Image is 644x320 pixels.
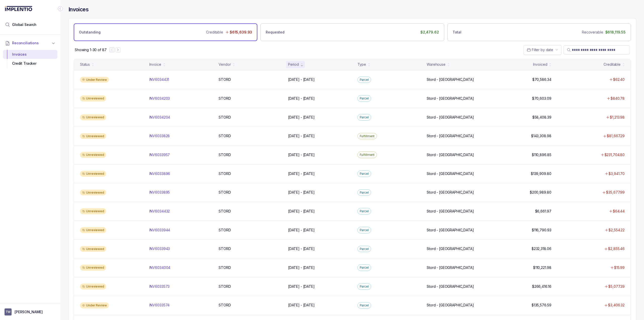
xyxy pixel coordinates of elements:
[219,133,231,138] p: STORD
[68,6,89,13] h4: Invoices
[427,190,474,195] p: Stord - [GEOGRAPHIC_DATA]
[603,62,621,67] div: Creditable
[614,265,625,270] p: $15.99
[288,133,315,138] p: [DATE] - [DATE]
[80,265,106,271] div: Unreviewed
[288,77,315,82] p: [DATE] - [DATE]
[532,152,551,157] p: $110,896.85
[420,30,439,35] p: $2,479.62
[427,62,446,67] div: Warehouse
[288,209,315,214] p: [DATE] - [DATE]
[288,96,315,101] p: [DATE] - [DATE]
[80,95,106,101] div: Unreviewed
[606,190,625,195] p: $35,677.99
[610,115,625,120] p: $1,213.98
[288,303,315,308] p: [DATE] - [DATE]
[80,246,106,252] div: Unreviewed
[427,265,474,270] p: Stord - [GEOGRAPHIC_DATA]
[206,30,223,35] p: Creditable
[608,303,625,308] p: $3,406.32
[360,77,369,82] p: Parcel
[80,208,106,214] div: Unreviewed
[360,303,369,308] p: Parcel
[427,228,474,233] p: Stord - [GEOGRAPHIC_DATA]
[532,228,551,233] p: $116,790.93
[531,171,551,176] p: $139,909.80
[357,62,366,67] div: Type
[360,171,369,176] p: Parcel
[80,77,109,83] div: Under Review
[219,209,231,214] p: STORD
[149,171,170,176] p: INV6033896
[79,30,100,35] p: Outstanding
[149,133,170,138] p: INV6033828
[80,190,106,196] div: Unreviewed
[360,209,369,214] p: Parcel
[613,209,625,214] p: $64.44
[149,209,170,214] p: INV6034432
[5,308,12,315] span: User initials
[532,48,553,52] span: Filter by date
[360,265,369,270] p: Parcel
[427,209,474,214] p: Stord - [GEOGRAPHIC_DATA]
[266,30,285,35] p: Requested
[288,284,315,289] p: [DATE] - [DATE]
[532,284,551,289] p: $266,416.16
[288,228,315,233] p: [DATE] - [DATE]
[360,190,369,195] p: Parcel
[288,190,315,195] p: [DATE] - [DATE]
[605,152,625,157] p: $231,704.80
[149,152,170,157] p: INV6033957
[80,302,109,308] div: Under Review
[427,96,474,101] p: Stord - [GEOGRAPHIC_DATA]
[453,30,461,35] p: Total
[149,62,161,67] div: Invoice
[288,62,299,67] div: Period
[360,115,369,120] p: Parcel
[57,6,63,12] div: Collapse Icon
[115,47,120,52] button: Next Page
[219,190,231,195] p: STORD
[3,49,57,69] div: Reconciliations
[288,115,315,120] p: [DATE] - [DATE]
[149,265,171,270] p: INV6034004
[149,190,170,195] p: INV6033895
[75,47,106,52] p: Showing 1-30 of 87
[608,246,625,251] p: $2,855.46
[524,45,561,55] button: Date Range Picker
[149,246,170,251] p: INV6033943
[288,265,315,270] p: [DATE] - [DATE]
[360,228,369,233] p: Parcel
[532,246,551,251] p: $232,318.06
[149,284,170,289] p: INV6033573
[219,96,231,101] p: STORD
[149,303,170,308] p: INV6033574
[219,152,231,157] p: STORD
[12,41,39,46] span: Reconciliations
[533,62,547,67] div: Invoiced
[15,309,43,314] p: [PERSON_NAME]
[530,190,551,195] p: $200,989.80
[7,50,53,59] div: Invoices
[608,284,625,289] p: $5,077.39
[532,77,551,82] p: $70,586.34
[607,133,625,138] p: $81,667.29
[219,246,231,251] p: STORD
[3,38,57,49] button: Reconciliations
[80,171,106,177] div: Unreviewed
[80,152,106,158] div: Unreviewed
[532,115,551,120] p: $58,408.39
[427,171,474,176] p: Stord - [GEOGRAPHIC_DATA]
[427,303,474,308] p: Stord - [GEOGRAPHIC_DATA]
[80,227,106,233] div: Unreviewed
[533,265,551,270] p: $110,221.98
[360,152,375,157] p: Fulfillment
[360,96,369,101] p: Parcel
[80,283,106,290] div: Unreviewed
[219,62,231,67] div: Vendor
[7,59,53,68] div: Credit Tracker
[80,114,106,120] div: Unreviewed
[219,284,231,289] p: STORD
[360,134,375,139] p: Fulfillment
[531,133,551,138] p: $143,308.98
